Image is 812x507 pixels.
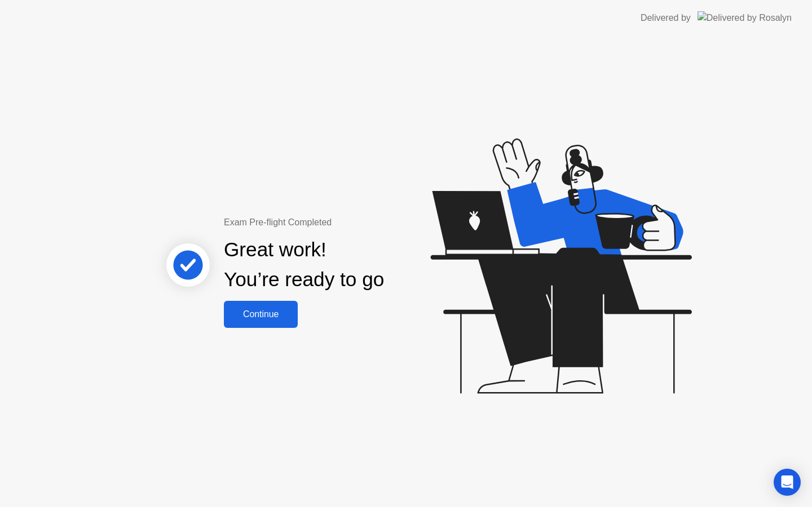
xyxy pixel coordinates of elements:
div: Great work! You’re ready to go [224,235,384,295]
button: Continue [224,301,298,328]
div: Continue [227,309,294,319]
img: Delivered by Rosalyn [698,11,792,24]
div: Open Intercom Messenger [774,469,801,496]
div: Delivered by [641,11,691,25]
div: Exam Pre-flight Completed [224,216,457,229]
